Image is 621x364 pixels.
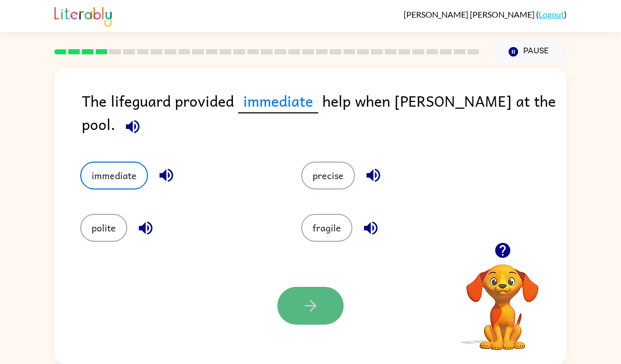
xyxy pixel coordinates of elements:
[301,214,352,242] button: fragile
[451,248,554,352] video: Your browser must support playing .mp4 files to use Literably. Please try using another browser.
[404,9,567,19] div: ( )
[539,9,564,19] a: Logout
[80,214,127,242] button: polite
[404,9,536,19] span: [PERSON_NAME] [PERSON_NAME]
[80,162,148,190] button: immediate
[238,89,318,113] span: immediate
[82,89,567,141] div: The lifeguard provided help when [PERSON_NAME] at the pool.
[492,40,567,64] button: Pause
[54,4,112,27] img: Literably
[301,162,355,190] button: precise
